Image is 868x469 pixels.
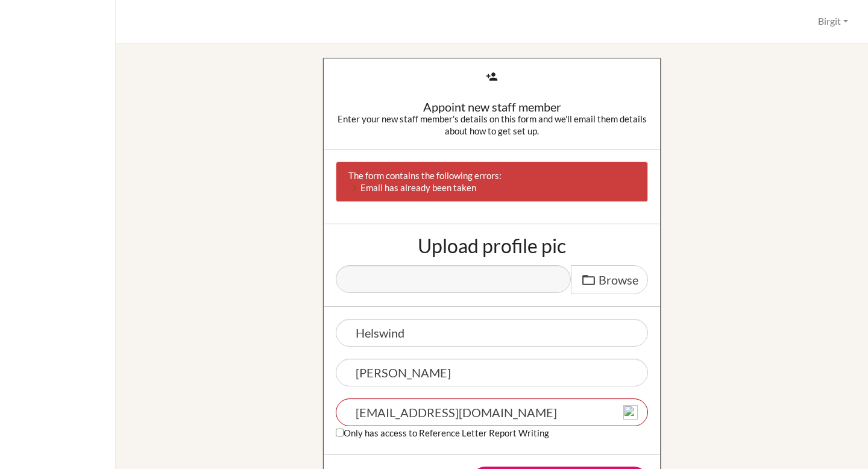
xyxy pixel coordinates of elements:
[336,113,648,137] div: Enter your new staff member's details on this form and we'll email them details about how to get ...
[623,405,638,420] img: npw-badge-icon-locked.svg
[336,359,648,386] input: Last name
[336,429,344,436] input: Only has access to Reference Letter Report Writing
[336,398,648,426] input: Email
[336,162,648,202] div: The form contains the following errors:
[336,101,648,113] div: Appoint new staff member
[599,272,638,287] span: Browse
[336,426,549,439] label: Only has access to Reference Letter Report Writing
[418,236,566,256] label: Upload profile pic
[813,10,854,33] button: Birgit
[348,181,609,194] li: Email has already been taken
[336,319,648,347] input: First name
